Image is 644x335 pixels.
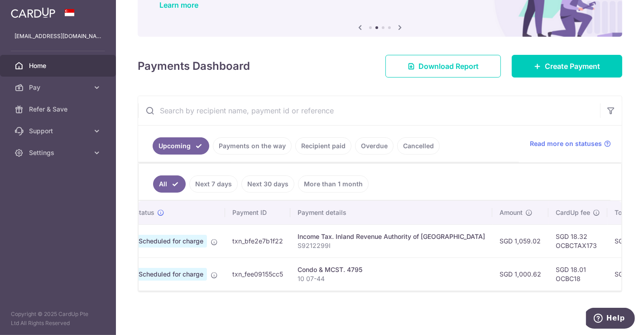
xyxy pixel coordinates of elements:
[29,148,89,157] span: Settings
[556,208,590,217] span: CardUp fee
[492,224,548,257] td: SGD 1,059.02
[153,175,186,193] a: All
[225,224,290,257] td: txn_bfe2e7b1f22
[548,224,607,257] td: SGD 18.32 OCBCTAX173
[530,139,602,148] span: Read more on statuses
[586,308,635,330] iframe: Opens a widget where you can find more information
[298,274,485,283] p: 10 07-44
[397,137,440,155] a: Cancelled
[530,139,611,148] a: Read more on statuses
[135,268,207,281] span: Scheduled for charge
[138,58,250,74] h4: Payments Dashboard
[29,105,89,114] span: Refer & Save
[29,61,89,70] span: Home
[500,208,523,217] span: Amount
[11,7,55,18] img: CardUp
[225,201,290,224] th: Payment ID
[418,61,479,72] span: Download Report
[225,257,290,291] td: txn_fee09155cc5
[213,137,292,155] a: Payments on the way
[512,55,622,78] a: Create Payment
[135,208,154,217] span: Status
[545,61,600,72] span: Create Payment
[298,265,485,274] div: Condo & MCST. 4795
[298,241,485,250] p: S9212299I
[298,232,485,241] div: Income Tax. Inland Revenue Authority of [GEOGRAPHIC_DATA]
[355,137,394,155] a: Overdue
[548,257,607,291] td: SGD 18.01 OCBC18
[135,235,207,248] span: Scheduled for charge
[153,137,209,155] a: Upcoming
[290,201,492,224] th: Payment details
[138,96,600,125] input: Search by recipient name, payment id or reference
[14,32,101,41] p: [EMAIL_ADDRESS][DOMAIN_NAME]
[492,257,548,291] td: SGD 1,000.62
[29,126,89,136] span: Support
[295,137,351,155] a: Recipient paid
[159,0,198,10] a: Learn more
[29,83,89,92] span: Pay
[298,175,369,193] a: More than 1 month
[241,175,294,193] a: Next 30 days
[189,175,238,193] a: Next 7 days
[385,55,501,78] a: Download Report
